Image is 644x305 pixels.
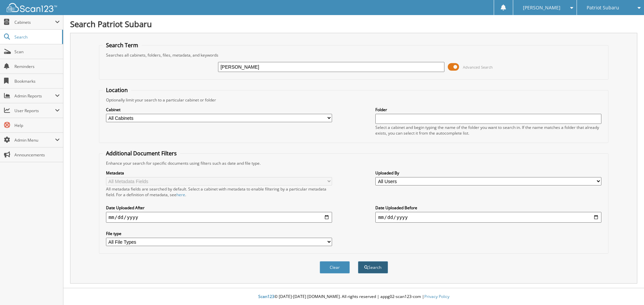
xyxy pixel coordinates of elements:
h1: Search Patriot Subaru [70,18,637,29]
img: scan123-logo-white.svg [7,3,57,12]
span: User Reports [14,108,55,113]
div: © [DATE]-[DATE] [DOMAIN_NAME]. All rights reserved | appg02-scan123-com | [63,289,644,305]
span: Admin Menu [14,137,55,143]
button: Search [358,261,388,274]
legend: Location [103,86,131,94]
span: Search [14,34,59,40]
span: Scan [14,49,60,55]
input: start [106,212,332,223]
label: Cabinet [106,107,332,112]
div: Select a cabinet and begin typing the name of the folder you want to search in. If the name match... [375,125,601,136]
label: Date Uploaded Before [375,205,601,211]
span: Cabinets [14,19,55,25]
label: Date Uploaded After [106,205,332,211]
span: Announcements [14,152,60,158]
a: Privacy Policy [424,294,449,299]
label: Metadata [106,170,332,176]
div: Enhance your search for specific documents using filters such as date and file type. [103,160,605,166]
div: All metadata fields are searched by default. Select a cabinet with metadata to enable filtering b... [106,186,332,198]
span: Bookmarks [14,78,60,84]
span: Reminders [14,64,60,69]
input: end [375,212,601,223]
button: Clear [320,261,350,274]
label: Uploaded By [375,170,601,176]
a: here [176,192,185,198]
span: Admin Reports [14,93,55,99]
span: Patriot Subaru [587,6,619,10]
legend: Additional Document Filters [103,150,180,157]
iframe: Chat Widget [610,273,644,305]
span: Advanced Search [463,65,493,70]
span: Scan123 [258,294,274,299]
div: Optionally limit your search to a particular cabinet or folder [103,97,605,103]
label: File type [106,231,332,236]
span: Help [14,123,60,128]
div: Searches all cabinets, folders, files, metadata, and keywords [103,52,605,58]
legend: Search Term [103,42,142,49]
label: Folder [375,107,601,112]
span: [PERSON_NAME] [523,6,560,10]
